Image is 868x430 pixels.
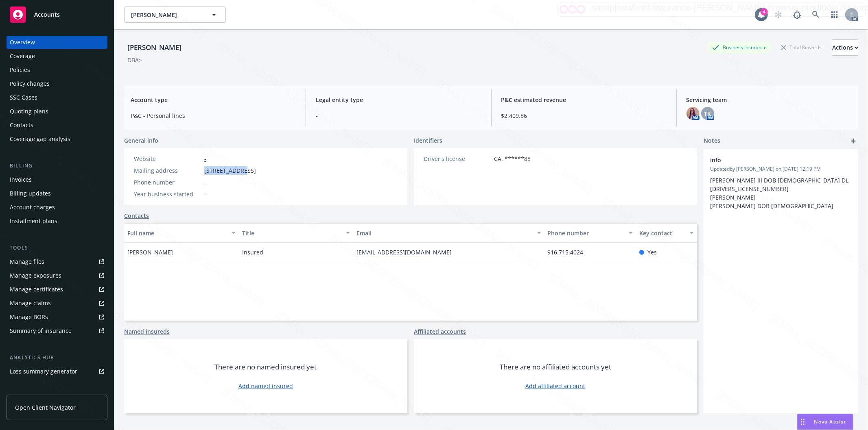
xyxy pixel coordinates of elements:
[10,50,35,63] div: Coverage
[134,178,201,187] div: Phone number
[826,7,843,23] a: Switch app
[238,382,293,390] a: Add named insured
[548,248,590,256] a: 916.715.4024
[7,311,107,324] a: Manage BORs
[7,297,107,310] a: Manage claims
[124,7,226,23] button: [PERSON_NAME]
[10,324,72,337] div: Summary of insurance
[848,136,858,146] a: add
[7,354,107,362] div: Analytics hub
[356,248,458,256] a: [EMAIL_ADDRESS][DOMAIN_NAME]
[789,7,805,23] a: Report a Bug
[7,162,107,170] div: Billing
[7,36,107,49] a: Overview
[10,201,55,214] div: Account charges
[204,190,206,198] span: -
[710,176,852,210] p: [PERSON_NAME] III DOB [DEMOGRAPHIC_DATA] DL [DRIVERS_LICENSE_NUMBER] [PERSON_NAME] [PERSON_NAME] ...
[761,8,768,15] div: 4
[10,297,51,310] div: Manage claims
[10,311,48,324] div: Manage BORs
[134,190,201,198] div: Year business started
[10,119,33,132] div: Contacts
[7,91,107,104] a: SSC Cases
[134,154,201,163] div: Website
[10,187,51,200] div: Billing updates
[7,3,107,26] a: Accounts
[356,229,532,237] div: Email
[10,132,70,146] div: Coverage gap analysis
[704,149,858,217] div: infoUpdatedby [PERSON_NAME] on [DATE] 12:19 PM[PERSON_NAME] III DOB [DEMOGRAPHIC_DATA] DL [DRIVER...
[316,96,481,104] span: Legal entity type
[770,7,787,23] a: Start snowing
[239,223,354,243] button: Title
[710,165,852,173] span: Updated by [PERSON_NAME] on [DATE] 12:19 PM
[242,248,263,256] span: Insured
[7,269,107,282] a: Manage exposures
[687,107,700,120] img: photo
[10,255,44,268] div: Manage files
[124,211,149,220] a: Contacts
[7,283,107,296] a: Manage certificates
[7,132,107,146] a: Coverage gap analysis
[10,77,50,90] div: Policy changes
[777,42,826,52] div: Total Rewards
[797,414,853,430] button: Nova Assist
[10,173,32,186] div: Invoices
[316,111,481,120] span: -
[34,11,60,18] span: Accounts
[708,42,771,52] div: Business Insurance
[127,229,227,237] div: Full name
[7,173,107,186] a: Invoices
[10,36,35,49] div: Overview
[204,155,206,163] a: -
[10,269,61,282] div: Manage exposures
[127,56,142,64] div: DBA: -
[687,96,852,104] span: Servicing team
[7,255,107,268] a: Manage files
[7,119,107,132] a: Contacts
[10,91,37,104] div: SSC Cases
[544,223,636,243] button: Phone number
[131,111,296,120] span: P&C - Personal lines
[636,223,697,243] button: Key contact
[7,244,107,252] div: Tools
[7,105,107,118] a: Quoting plans
[204,178,206,187] span: -
[414,327,466,336] a: Affiliated accounts
[798,414,808,430] div: Drag to move
[7,63,107,76] a: Policies
[500,362,611,372] span: There are no affiliated accounts yet
[548,229,624,237] div: Phone number
[832,39,858,56] button: Actions
[704,109,711,118] span: TK
[704,136,720,146] span: Notes
[7,201,107,214] a: Account charges
[124,42,185,53] div: [PERSON_NAME]
[7,187,107,200] a: Billing updates
[414,136,442,145] span: Identifiers
[647,248,657,256] span: Yes
[7,365,107,378] a: Loss summary generator
[127,248,173,256] span: [PERSON_NAME]
[814,418,846,425] span: Nova Assist
[353,223,544,243] button: Email
[124,136,158,145] span: General info
[131,11,201,19] span: [PERSON_NAME]
[10,283,63,296] div: Manage certificates
[131,96,296,104] span: Account type
[10,365,77,378] div: Loss summary generator
[124,327,170,336] a: Named insureds
[808,7,824,23] a: Search
[7,77,107,90] a: Policy changes
[7,50,107,63] a: Coverage
[242,229,341,237] div: Title
[10,215,57,228] div: Installment plans
[710,156,831,164] span: info
[215,362,317,372] span: There are no named insured yet
[424,154,491,163] div: Driver's license
[124,223,239,243] button: Full name
[134,166,201,175] div: Mailing address
[639,229,685,237] div: Key contact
